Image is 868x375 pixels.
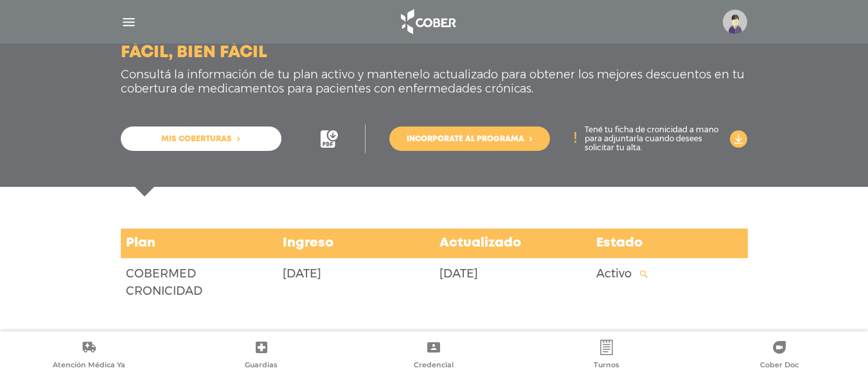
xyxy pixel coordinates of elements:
[693,340,865,372] a: Cober Doc
[161,135,232,143] span: Mis coberturas
[121,126,281,151] a: Mis coberturas
[434,260,591,305] div: [DATE]
[760,360,799,372] span: Cober Doc
[434,229,591,258] div: Actualizado
[121,68,748,96] p: Consultá la información de tu plan activo y mantenelo actualizado para obtener los mejores descue...
[407,135,524,143] span: Incorporate al programa
[53,360,125,372] span: Atención Médica Ya
[591,229,748,258] div: Estado
[594,360,619,372] span: Turnos
[414,360,454,372] span: Credencial
[121,14,137,30] img: Cober_menu-lines-white.svg
[389,126,550,151] a: Incorporate al programa
[348,340,520,372] a: Credencial
[591,260,748,305] div: Activo
[121,43,267,63] h3: Fácil, bien fácil
[3,340,175,372] a: Atención Médica Ya
[121,260,278,305] div: COBERMED CRONICIDAD
[278,260,434,305] div: [DATE]
[175,340,348,372] a: Guardias
[278,229,434,258] div: Ingreso
[585,125,722,152] p: Tené tu ficha de cronicidad a mano para adjuntarla cuando desees solicitar tu alta.
[723,10,747,34] img: profile-placeholder.svg
[394,6,461,37] img: logo_cober_home-white.png
[520,340,693,372] a: Turnos
[245,360,278,372] span: Guardias
[121,229,278,258] div: Plan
